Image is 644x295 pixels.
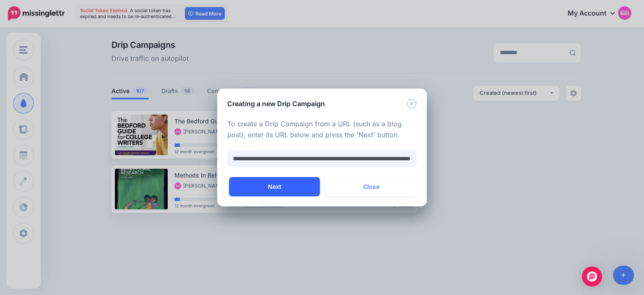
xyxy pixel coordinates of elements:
h5: Creating a new Drip Campaign [227,99,325,109]
button: Next [229,177,320,196]
p: To create a Drip Campaign from a URL (such as a blog post), enter its URL below and press the 'Ne... [227,119,417,141]
button: Close [326,177,417,196]
div: Open Intercom Messenger [582,266,602,287]
button: Close [407,99,417,109]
